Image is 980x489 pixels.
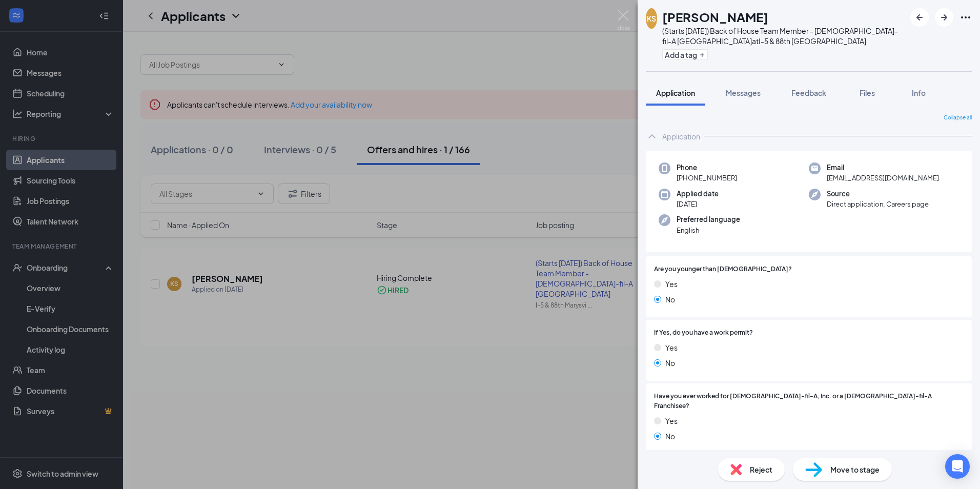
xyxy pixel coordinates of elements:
[654,328,753,338] span: If Yes, do you have a work permit?
[646,130,658,142] svg: ChevronUp
[677,162,737,173] span: Phone
[677,214,740,225] span: Preferred language
[665,342,678,353] span: Yes
[654,264,792,274] span: Are you younger than [DEMOGRAPHIC_DATA]?
[662,131,700,141] div: Application
[827,189,929,199] span: Source
[726,88,761,97] span: Messages
[699,52,705,58] svg: Plus
[944,114,972,122] span: Collapse all
[860,88,875,97] span: Files
[910,8,929,27] button: ArrowLeftNew
[827,199,929,209] span: Direct application, Careers page
[665,278,678,290] span: Yes
[662,26,905,46] div: (Starts [DATE]) Back of House Team Member - [DEMOGRAPHIC_DATA]-fil-A [GEOGRAPHIC_DATA] at I-5 & 8...
[665,431,675,442] span: No
[677,199,719,209] span: [DATE]
[665,357,675,369] span: No
[750,464,772,475] span: Reject
[830,464,880,475] span: Move to stage
[647,13,656,24] div: KS
[935,8,953,27] button: ArrowRight
[654,392,964,411] span: Have you ever worked for [DEMOGRAPHIC_DATA]-fil-A, Inc. or a [DEMOGRAPHIC_DATA]-fil-A Franchisee?
[656,88,695,97] span: Application
[677,225,740,235] span: English
[945,454,970,479] div: Open Intercom Messenger
[827,162,939,173] span: Email
[938,11,950,24] svg: ArrowRight
[677,173,737,183] span: [PHONE_NUMBER]
[662,49,708,60] button: PlusAdd a tag
[959,11,972,24] svg: Ellipses
[665,415,678,426] span: Yes
[677,189,719,199] span: Applied date
[913,11,926,24] svg: ArrowLeftNew
[827,173,939,183] span: [EMAIL_ADDRESS][DOMAIN_NAME]
[665,294,675,305] span: No
[791,88,826,97] span: Feedback
[912,88,926,97] span: Info
[662,8,768,26] h1: [PERSON_NAME]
